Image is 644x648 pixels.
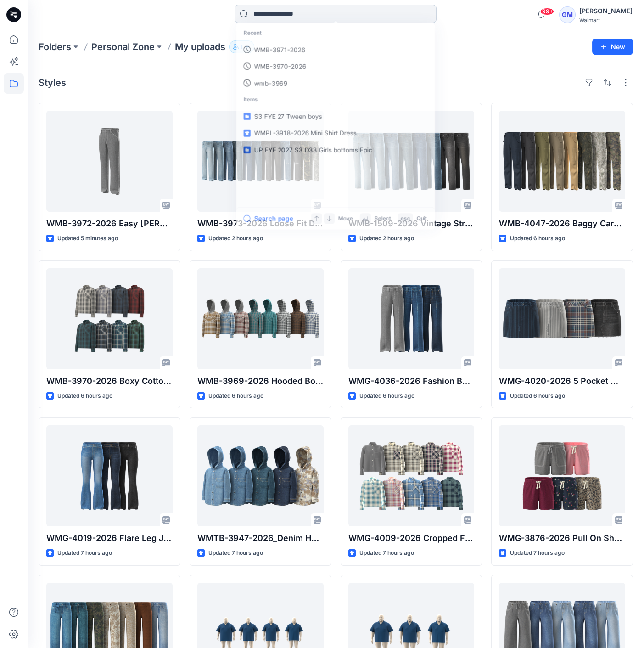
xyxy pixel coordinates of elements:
[46,217,173,230] p: WMB-3972-2026 Easy [PERSON_NAME] Loose Fit
[39,40,71,53] a: Folders
[348,425,475,526] a: WMG-4009-2026 Cropped Flannel Shirt
[254,62,306,71] p: WMB-3970-2026
[238,41,433,58] a: WMB-3971-2026
[243,213,293,224] button: Search page
[197,217,324,230] p: WMB-3973-2026 Loose Fit Denim
[375,214,391,223] p: Select
[46,425,173,526] a: WMG-4019-2026 Flare Leg Jean_Opt2
[175,40,225,53] p: My uploads
[39,77,66,88] h4: Styles
[579,17,633,23] div: Walmart
[46,111,173,212] a: WMB-3972-2026 Easy Carpenter Loose Fit
[348,375,475,388] p: WMG-4036-2026 Fashion Boot Leg [PERSON_NAME]
[238,141,433,158] a: UP FYE 2027 S3 D33 Girls bottoms Epic
[359,548,414,558] p: Updated 7 hours ago
[559,6,576,23] div: GM
[359,391,414,401] p: Updated 6 hours ago
[238,74,433,91] a: wmb-3969
[238,58,433,74] a: WMB-3970-2026
[229,40,254,53] button: 1
[348,268,475,369] a: WMG-4036-2026 Fashion Boot Leg Jean
[57,548,112,558] p: Updated 7 hours ago
[46,532,173,545] p: WMG-4019-2026 Flare Leg Jean_Opt2
[416,214,427,223] p: Quit
[208,391,263,401] p: Updated 6 hours ago
[592,39,633,55] button: New
[510,548,565,558] p: Updated 7 hours ago
[238,124,433,141] a: WMPL-3918-2026 Mini Shirt Dress
[254,129,356,137] span: WMPL-3918-2026 Mini Shirt Dress
[499,111,625,212] a: WMB-4047-2026 Baggy Cargo Pant
[540,8,554,15] span: 99+
[499,375,625,388] p: WMG-4020-2026 5 Pocket Mini Skirt
[510,391,565,401] p: Updated 6 hours ago
[579,6,633,17] div: [PERSON_NAME]
[46,375,173,388] p: WMB-3970-2026 Boxy Cotton Texture Flannel
[57,234,118,243] p: Updated 5 minutes ago
[208,234,263,243] p: Updated 2 hours ago
[238,108,433,124] a: S3 FYE 27 Tween boys
[238,25,433,41] p: Recent
[499,268,625,369] a: WMG-4020-2026 5 Pocket Mini Skirt
[254,146,372,153] span: UP FYE 2027 S3 D33 Girls bottoms Epic
[510,234,565,243] p: Updated 6 hours ago
[197,268,324,369] a: WMB-3969-2026 Hooded Boxy Crop Flannel
[359,234,414,243] p: Updated 2 hours ago
[197,532,324,545] p: WMTB-3947-2026_Denim Hooded Overshirt
[348,532,475,545] p: WMG-4009-2026 Cropped Flannel Shirt
[197,425,324,526] a: WMTB-3947-2026_Denim Hooded Overshirt
[57,391,112,401] p: Updated 6 hours ago
[401,214,410,223] p: esc
[238,91,433,108] p: Items
[208,548,263,558] p: Updated 7 hours ago
[91,40,155,53] a: Personal Zone
[197,111,324,212] a: WMB-3973-2026 Loose Fit Denim
[197,375,324,388] p: WMB-3969-2026 Hooded Boxy Crop Flannel
[338,214,353,223] p: Move
[254,78,288,88] p: wmb-3969
[499,532,625,545] p: WMG-3876-2026 Pull On Short-3 Inseam
[499,217,625,230] p: WMB-4047-2026 Baggy Cargo Pant
[46,268,173,369] a: WMB-3970-2026 Boxy Cotton Texture Flannel
[254,113,322,120] span: S3 FYE 27 Tween boys
[499,425,625,526] a: WMG-3876-2026 Pull On Short-3 Inseam
[254,45,305,54] p: WMB-3971-2026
